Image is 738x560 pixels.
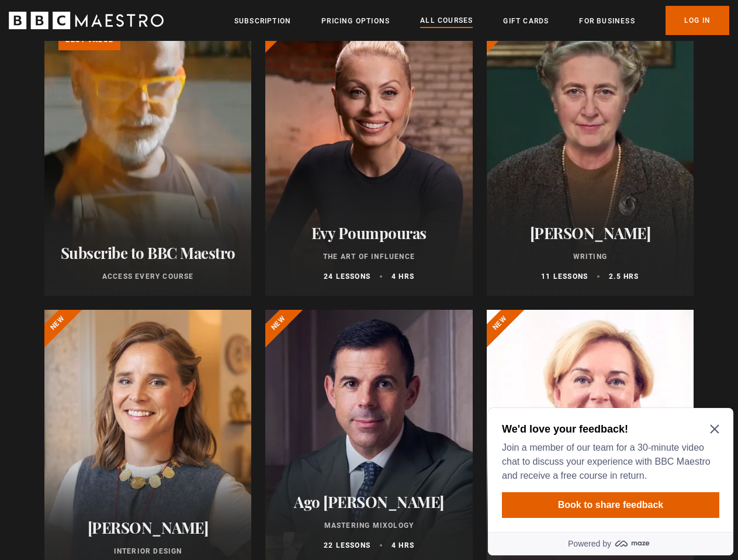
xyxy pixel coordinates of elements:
a: Pricing Options [321,15,390,27]
p: 24 lessons [324,271,370,282]
a: Evy Poumpouras The Art of Influence 24 lessons 4 hrs New [265,15,472,296]
p: Writing [501,251,680,262]
nav: Primary [234,6,729,35]
button: Close Maze Prompt [227,21,236,30]
p: Join a member of our team for a 30-minute video chat to discuss your experience with BBC Maestro ... [19,37,231,79]
p: 22 lessons [324,540,370,551]
a: Subscription [234,15,291,27]
svg: BBC Maestro [9,12,164,29]
h2: Ago [PERSON_NAME] [279,493,458,511]
a: All Courses [420,15,473,27]
a: For business [579,15,635,27]
h2: Evy Poumpouras [279,224,458,242]
a: [PERSON_NAME] Writing 11 lessons 2.5 hrs New [487,15,694,296]
p: Mastering Mixology [279,520,458,531]
a: Log In [666,6,729,35]
p: The Art of Influence [279,251,458,262]
p: 2.5 hrs [609,271,639,282]
div: Optional study invitation [5,5,250,152]
button: Book to share feedback [19,89,236,115]
p: 4 hrs [391,271,414,282]
h2: We'd love your feedback! [19,19,231,33]
p: Interior Design [58,546,237,556]
p: 11 lessons [541,271,588,282]
h2: [PERSON_NAME] [501,224,680,242]
a: Powered by maze [5,129,250,152]
a: Gift Cards [503,15,549,27]
h2: [PERSON_NAME] [58,518,237,537]
p: 4 hrs [391,540,414,551]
